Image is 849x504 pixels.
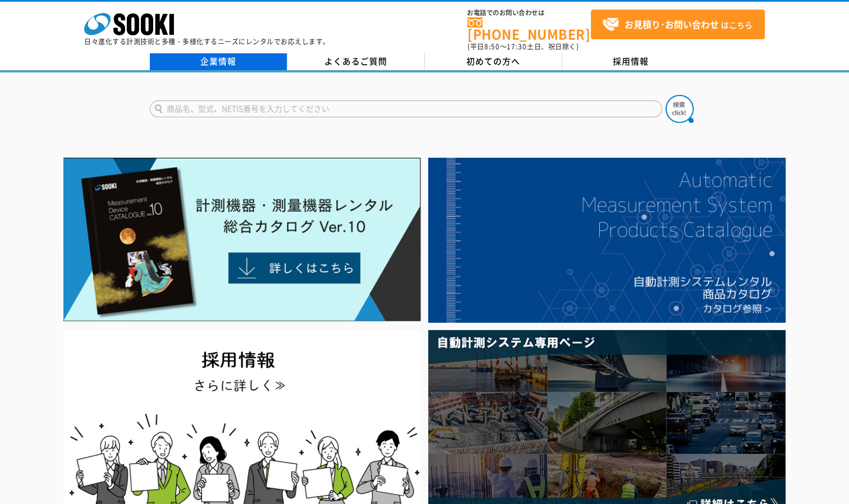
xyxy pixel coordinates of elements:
a: よくあるご質問 [287,53,425,70]
a: 企業情報 [150,53,287,70]
a: お見積り･お問い合わせはこちら [591,10,765,39]
a: [PHONE_NUMBER] [467,17,591,40]
span: はこちら [602,16,752,33]
span: (平日 ～ 土日、祝日除く) [467,42,579,52]
a: 採用情報 [562,53,700,70]
img: btn_search.png [666,95,694,123]
input: 商品名、型式、NETIS番号を入力してください [150,100,662,117]
span: お電話でのお問い合わせは [467,10,591,16]
strong: お見積り･お問い合わせ [625,17,719,31]
img: Catalog Ver10 [63,158,421,322]
span: 17:30 [507,42,527,52]
span: 8:50 [484,42,500,52]
span: 初めての方へ [466,55,520,67]
img: 自動計測システムカタログ [428,158,786,323]
a: 初めての方へ [425,53,562,70]
p: 日々進化する計測技術と多種・多様化するニーズにレンタルでお応えします。 [84,38,330,45]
